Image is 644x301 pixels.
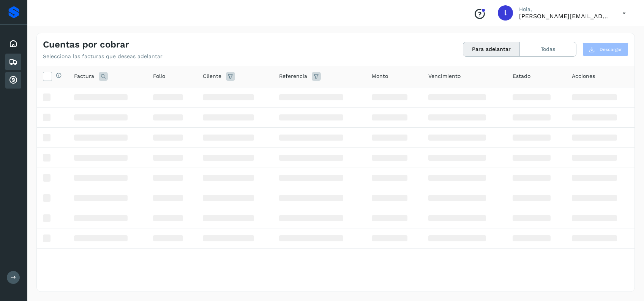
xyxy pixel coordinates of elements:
[372,72,388,80] span: Monto
[279,72,307,80] span: Referencia
[5,35,21,52] div: Inicio
[519,6,610,13] p: Hola,
[5,72,21,89] div: Cuentas por cobrar
[582,43,628,56] button: Descargar
[513,72,530,80] span: Estado
[74,72,94,80] span: Factura
[463,42,520,56] button: Para adelantar
[428,72,461,80] span: Vencimiento
[519,13,610,20] p: lorena.rojo@serviciosatc.com.mx
[572,72,595,80] span: Acciones
[153,72,165,80] span: Folio
[203,72,221,80] span: Cliente
[43,39,129,50] h4: Cuentas por cobrar
[43,53,163,60] p: Selecciona las facturas que deseas adelantar
[5,54,21,70] div: Embarques
[520,42,576,56] button: Todas
[600,46,622,53] span: Descargar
